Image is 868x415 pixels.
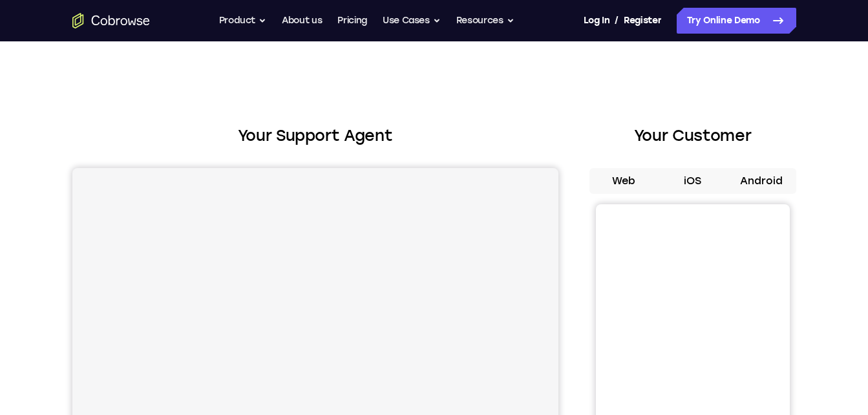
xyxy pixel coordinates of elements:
[456,8,514,34] button: Resources
[383,8,441,34] button: Use Cases
[72,124,558,147] h2: Your Support Agent
[624,8,661,34] a: Register
[584,8,609,34] a: Log In
[727,168,796,194] button: Android
[658,168,727,194] button: iOS
[615,13,619,28] span: /
[72,13,150,28] a: Go to the home page
[337,8,367,34] a: Pricing
[219,8,267,34] button: Product
[589,124,796,147] h2: Your Customer
[282,8,322,34] a: About us
[589,168,659,194] button: Web
[677,8,796,34] a: Try Online Demo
